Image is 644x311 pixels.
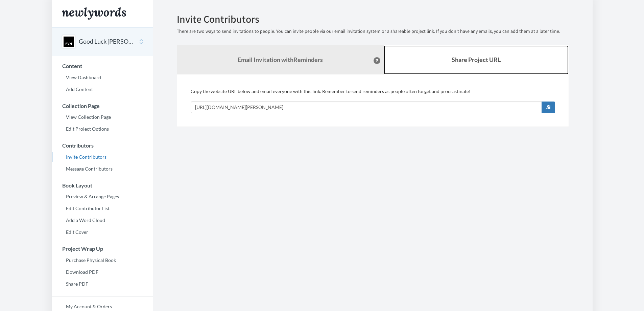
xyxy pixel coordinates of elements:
[79,37,134,46] button: Good Luck [PERSON_NAME]
[177,28,569,35] p: There are two ways to send invitations to people. You can invite people via our email invitation ...
[52,267,153,277] a: Download PDF
[52,192,153,202] a: Preview & Arrange Pages
[52,279,153,289] a: Share PDF
[52,164,153,174] a: Message Contributors
[52,72,153,83] a: View Dashboard
[52,227,153,237] a: Edit Cover
[14,5,38,11] span: Support
[52,63,153,69] h3: Content
[52,255,153,265] a: Purchase Physical Book
[52,124,153,134] a: Edit Project Options
[52,103,153,109] h3: Collection Page
[52,203,153,214] a: Edit Contributor List
[62,7,126,20] img: Newlywords logo
[52,152,153,162] a: Invite Contributors
[52,246,153,252] h3: Project Wrap Up
[52,142,153,149] h3: Contributors
[191,88,555,113] div: Copy the website URL below and email everyone with this link. Remember to send reminders as peopl...
[52,84,153,94] a: Add Content
[52,112,153,122] a: View Collection Page
[452,56,501,63] b: Share Project URL
[52,182,153,188] h3: Book Layout
[52,215,153,225] a: Add a Word Cloud
[238,56,323,63] strong: Email Invitation with Reminders
[177,14,569,25] h2: Invite Contributors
